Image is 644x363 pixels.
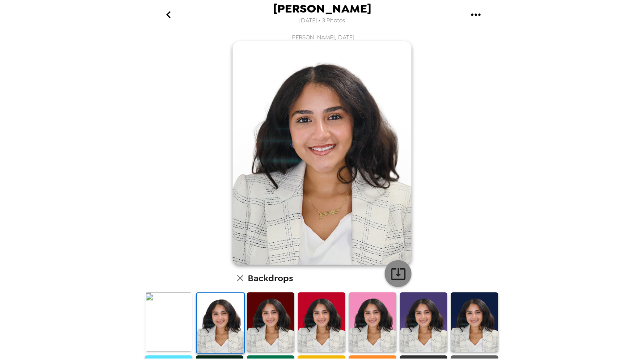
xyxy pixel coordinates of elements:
[290,34,354,41] span: [PERSON_NAME] , [DATE]
[299,15,345,27] span: [DATE] • 3 Photos
[145,292,192,352] img: Original
[273,3,371,15] span: [PERSON_NAME]
[233,41,411,265] img: user
[248,271,293,285] h6: Backdrops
